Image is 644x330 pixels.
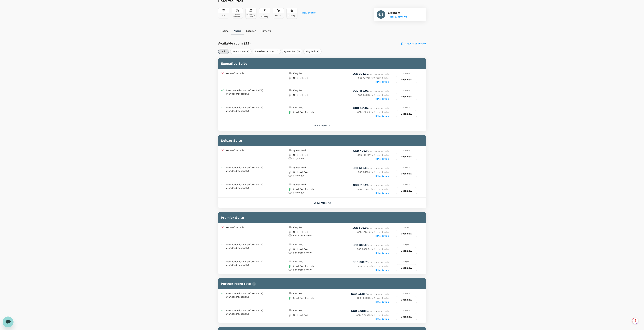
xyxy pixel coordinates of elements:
[353,184,390,186] span: / per room, per night
[403,149,410,152] span: Nuitee
[356,314,390,316] span: for 1 room 3 nights
[237,247,242,249] span: fees
[288,260,292,263] img: king-bed-icon
[233,14,242,18] div: Public Transport
[357,188,371,190] span: SGD 1,550.97
[353,244,390,246] span: / per room, per night
[293,157,304,160] div: City view
[226,72,244,75] p: Non-refundable
[226,149,244,152] p: Non-refundable
[375,97,390,100] label: Rate details
[353,166,368,170] span: SGD 502.68
[262,29,271,33] p: Reviews
[293,234,312,237] div: Panoramic view
[396,313,417,320] button: Book now
[403,167,410,169] span: Nuitee
[353,260,368,264] span: SGD 660.70
[237,295,242,298] span: fees
[358,154,371,156] span: SGD 1,222.37
[403,184,410,186] span: Nuitee
[357,297,390,299] span: for 1 room 3 nights
[353,150,390,152] span: / per room, per night
[293,265,316,268] div: Breakfast included
[375,252,390,254] label: Rate details
[237,264,242,266] span: fees
[352,72,368,75] span: SGD 394.69
[293,309,303,312] div: King Bed
[302,11,316,14] button: View details
[358,94,371,96] span: SGD 1,361.39
[293,106,303,109] div: King Bed
[293,296,316,300] div: Breakfast included
[357,248,390,250] span: for 1 room 3 nights
[293,111,316,114] div: Breakfast included
[226,226,244,229] p: Non-refundable
[403,89,410,92] span: Nuitee
[288,106,292,109] img: king-bed-icon
[396,110,417,117] button: Book now
[218,49,229,54] button: All
[246,29,256,33] p: Location
[221,61,423,66] h6: Executive Suite
[309,122,335,130] button: Show more (3)
[252,282,256,286] img: info-tooltip-icon
[293,171,308,174] div: No breakfast
[293,76,308,80] div: No breakfast
[293,230,308,234] div: No breakfast
[353,167,390,169] span: / per room, per night
[237,92,242,95] span: fees
[288,292,292,295] img: king-bed-icon
[226,166,271,173] div: Free cancellation before [DATE] (standard apply)
[226,292,271,298] div: Free cancellation before [DATE] (standard apply)
[293,72,303,75] div: King Bed
[234,29,241,33] p: About
[403,107,410,109] span: Nuitee
[222,15,225,17] div: Wifi
[403,72,410,75] span: Nuitee
[351,293,390,295] span: / per room, per night
[353,107,390,109] span: / per room, per night
[396,296,417,303] button: Book now
[388,16,407,18] button: Read all reviews
[353,183,368,187] span: SGD 519.24
[375,318,390,320] label: Rate details
[288,243,292,246] img: king-bed-icon
[352,226,368,229] span: SGD 509.06
[375,115,390,117] label: Rate details
[303,49,322,54] button: King Bed (16)
[293,183,306,186] div: Queen Bed
[288,149,292,152] img: king-bed-icon
[293,268,312,271] div: Panoramic view
[396,76,417,83] button: Book now
[358,154,390,156] span: for 1 room 3 nights
[293,153,308,157] div: No breakfast
[353,149,368,152] span: SGD 409.71
[218,41,339,46] h6: Available room (22)
[401,42,426,45] label: Copy to clipboard
[357,297,371,299] span: SGD 16,831.62
[293,149,306,152] div: Queen Bed
[403,309,410,312] span: Nuitee
[375,192,390,194] label: Rate details
[288,166,292,169] img: king-bed-icon
[403,261,409,263] span: Sabre
[403,226,409,229] span: Sabre
[293,174,304,177] div: City view
[221,29,228,33] p: Rooms
[396,187,417,194] button: Book now
[352,227,390,229] span: / per room, per night
[353,90,390,92] span: / per room, per night
[358,77,371,79] span: SGD 1,177.33
[375,234,390,237] label: Rate details
[378,12,383,17] h6: 9.5
[293,292,303,295] div: King Bed
[226,89,271,95] div: Free cancellation before [DATE] (standard apply)
[388,11,407,15] p: Excellent
[237,187,242,189] span: fees
[293,251,312,254] div: Panoramic view
[293,93,308,97] div: No breakfast
[226,243,271,250] div: Free cancellation before [DATE] (standard apply)
[353,243,368,247] span: SGD 635.60
[403,292,410,295] span: Nuitee
[351,309,368,312] span: SGD 5,681.10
